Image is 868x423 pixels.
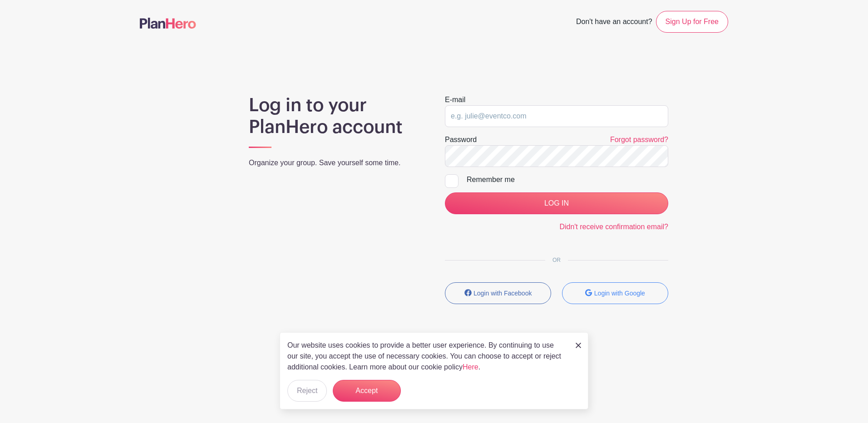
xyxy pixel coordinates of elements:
[287,340,566,373] p: Our website uses cookies to provide a better user experience. By continuing to use our site, you ...
[445,134,477,145] label: Password
[576,343,581,348] img: close_button-5f87c8562297e5c2d7936805f587ecaba9071eb48480494691a3f1689db116b3.svg
[562,282,668,304] button: Login with Google
[610,136,668,143] a: Forgot password?
[445,105,668,127] input: e.g. julie@eventco.com
[445,192,668,214] input: LOG IN
[287,380,327,402] button: Reject
[249,94,423,138] h1: Log in to your PlanHero account
[445,282,551,304] button: Login with Facebook
[333,380,401,402] button: Accept
[559,223,668,231] a: Didn't receive confirmation email?
[473,290,532,297] small: Login with Facebook
[463,363,478,371] a: Here
[576,13,652,33] span: Don't have an account?
[445,94,465,105] label: E-mail
[594,290,645,297] small: Login with Google
[656,11,728,33] a: Sign Up for Free
[249,157,423,168] p: Organize your group. Save yourself some time.
[140,18,196,29] img: logo-507f7623f17ff9eddc593b1ce0a138ce2505c220e1c5a4e2b4648c50719b7d32.svg
[467,174,668,185] div: Remember me
[545,257,568,263] span: OR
